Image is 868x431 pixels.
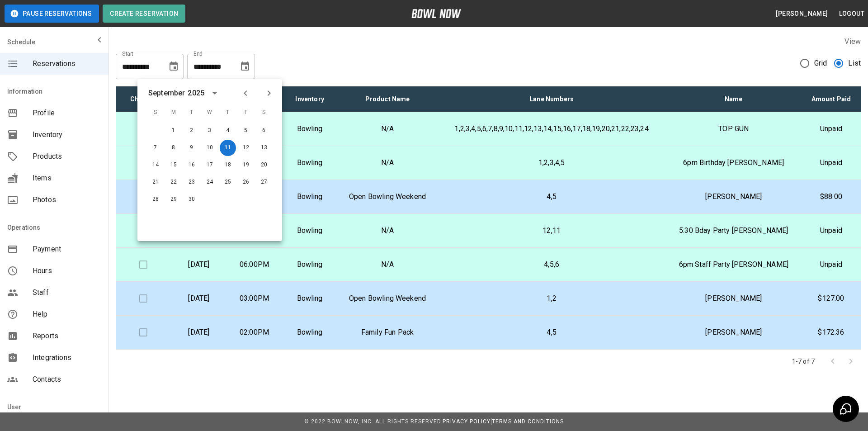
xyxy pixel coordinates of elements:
[256,140,272,156] button: Sep 13, 2025
[234,327,275,338] p: 02:00PM
[147,104,164,122] span: S
[236,57,254,76] button: Choose date, selected date is Sep 11, 2025
[202,140,218,156] button: Sep 10, 2025
[809,157,854,168] p: Unpaid
[289,157,330,168] p: Bowling
[666,86,802,112] th: Name
[179,259,220,270] p: [DATE]
[33,374,101,385] span: Contacts
[344,327,430,338] p: Family Fun Pack
[438,86,666,112] th: Lane Numbers
[147,157,164,173] button: Sep 14, 2025
[809,259,854,270] p: Unpaid
[835,5,868,22] button: Logout
[234,293,275,304] p: 03:00PM
[165,57,183,76] button: Choose date, selected date is Aug 16, 2025
[33,287,101,298] span: Staff
[184,174,200,190] button: Sep 23, 2025
[165,191,182,208] button: Sep 29, 2025
[289,191,330,202] p: Bowling
[238,157,254,173] button: Sep 19, 2025
[184,191,200,208] button: Sep 30, 2025
[344,123,430,134] p: N/A
[165,123,182,139] button: Sep 1, 2025
[238,85,253,101] button: Previous month
[344,191,430,202] p: Open Bowling Weekend
[256,123,272,139] button: Sep 6, 2025
[445,259,659,270] p: 4,5,6
[411,9,461,18] img: logo
[103,5,185,23] button: Create Reservation
[238,123,254,139] button: Sep 5, 2025
[445,225,659,236] p: 12,11
[673,157,794,168] p: 6pm Birthday [PERSON_NAME]
[147,140,164,156] button: Sep 7, 2025
[33,265,101,276] span: Hours
[445,327,659,338] p: 4,5
[148,88,185,99] div: September
[116,86,171,112] th: Check In
[772,5,831,22] button: [PERSON_NAME]
[337,86,437,112] th: Product Name
[809,225,854,236] p: Unpaid
[33,244,101,255] span: Payment
[289,293,330,304] p: Bowling
[165,157,182,173] button: Sep 15, 2025
[184,140,200,156] button: Sep 9, 2025
[238,174,254,190] button: Sep 26, 2025
[289,327,330,338] p: Bowling
[220,104,236,122] span: T
[809,123,854,134] p: Unpaid
[202,104,218,122] span: W
[256,157,272,173] button: Sep 20, 2025
[445,157,659,168] p: 1,2,3,4,5
[147,191,164,208] button: Sep 28, 2025
[238,104,254,122] span: F
[33,173,101,184] span: Items
[848,58,861,69] span: List
[238,140,254,156] button: Sep 12, 2025
[165,140,182,156] button: Sep 8, 2025
[179,327,220,338] p: [DATE]
[220,123,236,139] button: Sep 4, 2025
[344,157,430,168] p: N/A
[179,293,220,304] p: [DATE]
[445,191,659,202] p: 4,5
[282,86,338,112] th: Inventory
[289,259,330,270] p: Bowling
[809,191,854,202] p: $88.00
[445,123,659,134] p: 1,2,3,4,5,6,7,8,9,10,11,12,13,14,15,16,17,18,19,20,21,22,23,24
[304,418,443,425] span: © 2022 BowlNow, Inc. All Rights Reserved.
[289,225,330,236] p: Bowling
[165,104,182,122] span: M
[220,174,236,190] button: Sep 25, 2025
[344,225,430,236] p: N/A
[33,58,101,69] span: Reservations
[202,157,218,173] button: Sep 17, 2025
[147,174,164,190] button: Sep 21, 2025
[184,104,200,122] span: T
[809,293,854,304] p: $127.00
[165,174,182,190] button: Sep 22, 2025
[673,327,794,338] p: [PERSON_NAME]
[256,104,272,122] span: S
[673,123,794,134] p: TOP GUN
[5,5,99,23] button: Pause Reservations
[802,86,861,112] th: Amount Paid
[673,191,794,202] p: [PERSON_NAME]
[844,37,861,46] label: View
[202,123,218,139] button: Sep 3, 2025
[256,174,272,190] button: Sep 27, 2025
[33,129,101,140] span: Inventory
[184,123,200,139] button: Sep 2, 2025
[289,123,330,134] p: Bowling
[33,151,101,162] span: Products
[261,85,277,101] button: Next month
[33,331,101,341] span: Reports
[33,352,101,363] span: Integrations
[673,293,794,304] p: [PERSON_NAME]
[344,259,430,270] p: N/A
[443,418,491,425] a: Privacy Policy
[33,309,101,320] span: Help
[344,293,430,304] p: Open Bowling Weekend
